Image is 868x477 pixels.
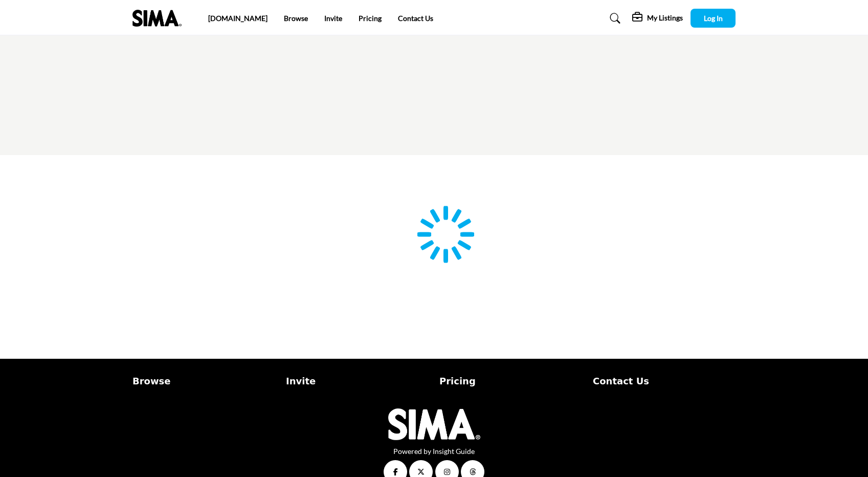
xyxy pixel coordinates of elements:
[439,374,582,388] a: Pricing
[286,374,429,388] a: Invite
[691,9,736,28] button: Log In
[647,13,683,23] h5: My Listings
[284,14,308,23] a: Browse
[324,14,342,23] a: Invite
[393,447,475,456] a: Powered by Insight Guide
[593,374,736,388] a: Contact Us
[359,14,382,23] a: Pricing
[132,10,187,27] img: Site Logo
[398,14,433,23] a: Contact Us
[132,374,275,388] a: Browse
[600,10,627,27] a: Search
[704,14,723,23] span: Log In
[208,14,268,23] a: [DOMAIN_NAME]
[388,408,480,440] img: No Site Logo
[632,12,683,25] div: My Listings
